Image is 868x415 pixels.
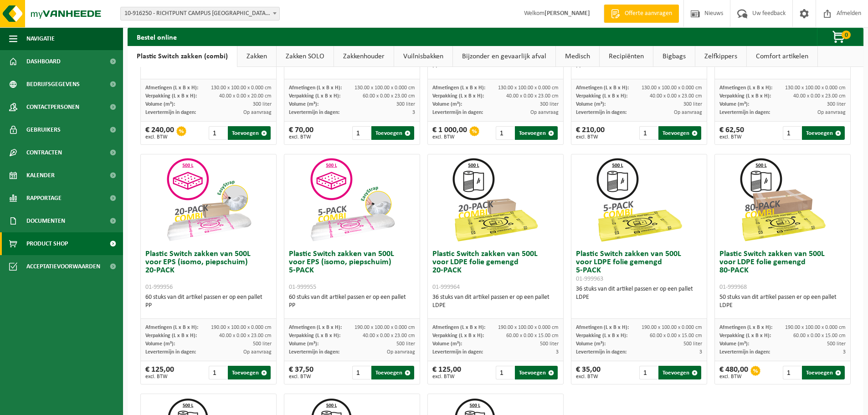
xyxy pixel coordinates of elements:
[793,333,846,338] span: 60.00 x 0.00 x 15.00 cm
[209,366,227,379] input: 1
[394,46,452,67] a: Vuilnisbakken
[719,126,744,140] div: € 62,50
[540,102,559,107] span: 300 liter
[432,302,559,310] div: LDPE
[576,110,627,115] span: Levertermijn in dagen:
[576,276,603,282] span: 01-999963
[719,341,749,347] span: Volume (m³):
[432,134,467,140] span: excl. BTW
[432,293,559,310] div: 36 stuks van dit artikel passen er op een pallet
[363,93,415,99] span: 60.00 x 0.00 x 23.00 cm
[737,154,828,246] img: 01-999968
[544,10,590,17] strong: [PERSON_NAME]
[817,110,846,115] span: Op aanvraag
[289,325,342,330] span: Afmetingen (L x B x H):
[26,210,65,232] span: Documenten
[289,302,415,310] div: PP
[163,154,254,246] img: 01-999956
[128,46,237,67] a: Plastic Switch zakken (combi)
[432,366,461,379] div: € 125,00
[576,134,605,140] span: excl. BTW
[289,102,318,107] span: Volume (m³):
[576,333,627,338] span: Verpakking (L x B x H):
[145,374,174,379] span: excl. BTW
[453,46,555,67] a: Bijzonder en gevaarlijk afval
[219,333,272,338] span: 40.00 x 0.00 x 23.00 cm
[719,333,771,338] span: Verpakking (L x B x H):
[228,366,271,379] button: Toevoegen
[289,333,340,338] span: Verpakking (L x B x H):
[719,93,771,99] span: Verpakking (L x B x H):
[412,110,415,115] span: 3
[719,250,846,291] h3: Plastic Switch zakken van 500L voor LDPE folie gemengd 80-PACK
[289,284,316,291] span: 01-999955
[145,126,174,140] div: € 240,00
[719,374,748,379] span: excl. BTW
[576,93,627,99] span: Verpakking (L x B x H):
[26,141,62,164] span: Contracten
[209,126,227,140] input: 1
[785,85,846,91] span: 130.00 x 100.00 x 0.000 cm
[396,341,415,347] span: 500 liter
[219,93,272,99] span: 40.00 x 0.00 x 20.00 cm
[576,374,601,379] span: excl. BTW
[842,31,851,39] span: 0
[145,325,198,330] span: Afmetingen (L x B x H):
[145,293,272,310] div: 60 stuks van dit artikel passen er op een pallet
[289,250,415,291] h3: Plastic Switch zakken van 500L voor EPS (isomo, piepschuim) 5-PACK
[145,366,174,379] div: € 125,00
[387,349,415,355] span: Op aanvraag
[145,110,196,115] span: Levertermijn in dagen:
[556,46,599,67] a: Medisch
[289,85,342,91] span: Afmetingen (L x B x H):
[432,349,483,355] span: Levertermijn in dagen:
[719,134,744,140] span: excl. BTW
[145,134,174,140] span: excl. BTW
[498,85,559,91] span: 130.00 x 100.00 x 0.000 cm
[506,93,559,99] span: 40.00 x 0.00 x 23.00 cm
[243,110,272,115] span: Op aanvraag
[211,325,272,330] span: 190.00 x 100.00 x 0.000 cm
[719,102,749,107] span: Volume (m³):
[576,285,702,302] div: 36 stuks van dit artikel passen er op een pallet
[354,85,415,91] span: 130.00 x 100.00 x 0.000 cm
[363,333,415,338] span: 40.00 x 0.00 x 23.00 cm
[674,110,702,115] span: Op aanvraag
[540,341,559,347] span: 500 liter
[783,126,801,140] input: 1
[26,50,61,73] span: Dashboard
[289,93,340,99] span: Verpakking (L x B x H):
[719,293,846,310] div: 50 stuks van dit artikel passen er op een pallet
[785,325,846,330] span: 190.00 x 100.00 x 0.000 cm
[683,102,702,107] span: 300 liter
[642,325,702,330] span: 190.00 x 100.00 x 0.000 cm
[639,366,658,379] input: 1
[604,5,679,23] a: Offerte aanvragen
[26,27,55,50] span: Navigatie
[639,126,658,140] input: 1
[145,85,198,91] span: Afmetingen (L x B x H):
[843,349,846,355] span: 3
[289,110,339,115] span: Levertermijn in dagen:
[642,85,702,91] span: 130.00 x 100.00 x 0.000 cm
[289,126,313,140] div: € 70,00
[622,9,674,18] span: Offerte aanvragen
[26,187,62,210] span: Rapportage
[653,46,695,67] a: Bigbags
[719,85,772,91] span: Afmetingen (L x B x H):
[26,232,68,255] span: Product Shop
[26,73,80,96] span: Bedrijfsgegevens
[145,93,197,99] span: Verpakking (L x B x H):
[145,102,175,107] span: Volume (m³):
[576,366,601,379] div: € 35,00
[827,102,846,107] span: 300 liter
[432,85,485,91] span: Afmetingen (L x B x H):
[432,102,462,107] span: Volume (m³):
[576,250,702,283] h3: Plastic Switch zakken van 500L voor LDPE folie gemengd 5-PACK
[802,366,845,379] button: Toevoegen
[658,366,701,379] button: Toevoegen
[145,250,272,291] h3: Plastic Switch zakken van 500L voor EPS (isomo, piepschuim) 20-PACK
[650,93,702,99] span: 40.00 x 0.00 x 23.00 cm
[289,134,313,140] span: excl. BTW
[211,85,272,91] span: 130.00 x 100.00 x 0.000 cm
